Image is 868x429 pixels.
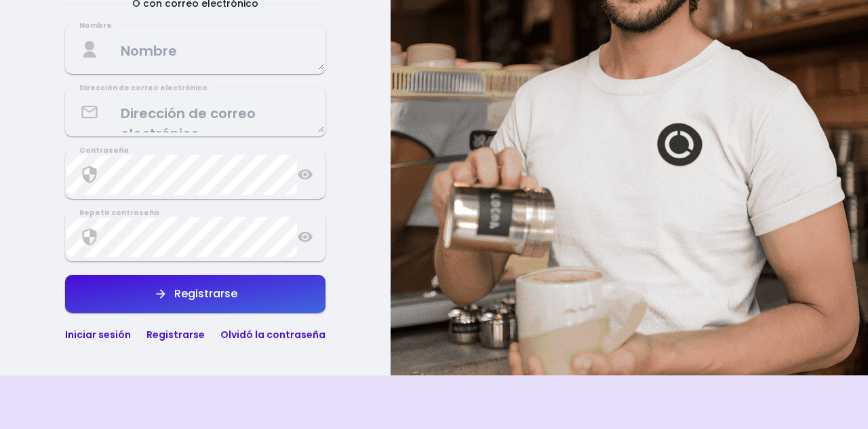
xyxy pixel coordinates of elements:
a: Olvidó la contraseña [220,328,325,341]
div: Repetir contraseña [74,208,165,219]
div: Contraseña [74,145,134,156]
a: Iniciar sesión [65,328,131,341]
div: Dirección de correo electrónico [74,83,213,94]
div: Nombre [74,20,117,31]
div: Registrarse [167,288,237,299]
button: Registrarse [65,275,325,313]
a: Registrarse [146,328,205,341]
